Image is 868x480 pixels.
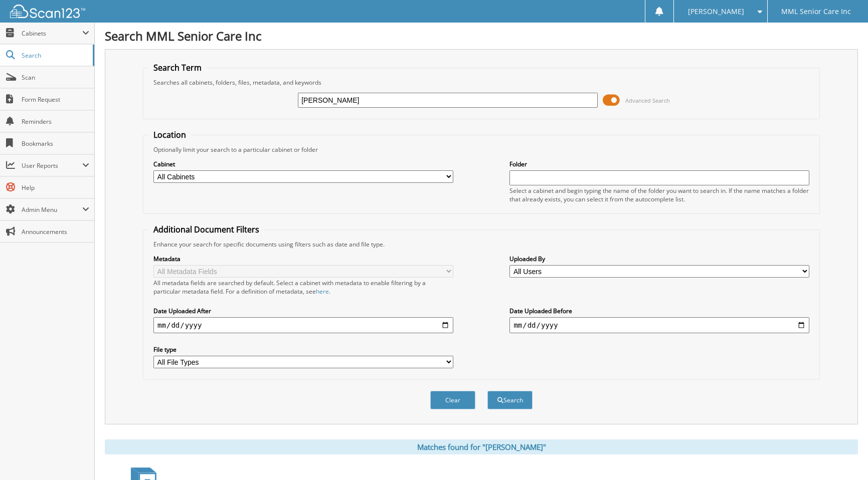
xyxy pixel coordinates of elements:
[509,186,809,203] div: Select a cabinet and begin typing the name of the folder you want to search in. If the name match...
[509,317,809,333] input: end
[487,391,533,409] button: Search
[153,160,453,168] label: Cabinet
[22,95,89,104] span: Form Request
[688,9,744,15] span: [PERSON_NAME]
[22,161,82,170] span: User Reports
[430,391,475,409] button: Clear
[22,117,89,126] span: Reminders
[509,255,809,263] label: Uploaded By
[153,317,453,333] input: start
[148,145,814,154] div: Optionally limit your search to a particular cabinet or folder
[781,9,851,15] span: MML Senior Care Inc
[153,255,453,263] label: Metadata
[22,29,82,38] span: Cabinets
[105,439,858,454] div: Matches found for "[PERSON_NAME]"
[22,51,88,60] span: Search
[148,224,264,235] legend: Additional Document Filters
[22,73,89,82] span: Scan
[22,139,89,148] span: Bookmarks
[148,129,191,140] legend: Location
[153,279,453,296] div: All metadata fields are searched by default. Select a cabinet with metadata to enable filtering b...
[316,287,329,296] a: here
[22,227,89,236] span: Announcements
[148,62,207,73] legend: Search Term
[625,97,670,104] span: Advanced Search
[153,307,453,315] label: Date Uploaded After
[22,183,89,192] span: Help
[105,28,858,44] h1: Search MML Senior Care Inc
[509,160,809,168] label: Folder
[148,78,814,87] div: Searches all cabinets, folders, files, metadata, and keywords
[509,307,809,315] label: Date Uploaded Before
[22,205,82,214] span: Admin Menu
[148,240,814,249] div: Enhance your search for specific documents using filters such as date and file type.
[153,345,453,354] label: File type
[10,5,85,18] img: scan123-logo-white.svg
